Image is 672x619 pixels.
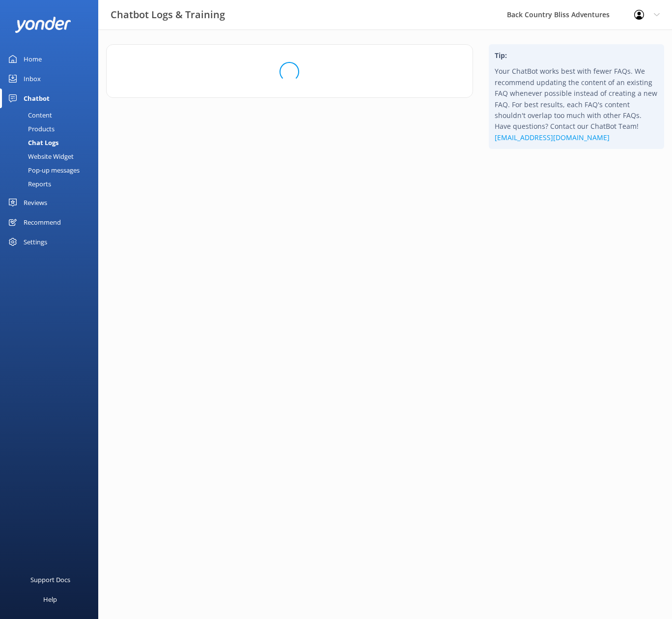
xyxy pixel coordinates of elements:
[6,149,74,163] div: Website Widget
[6,136,58,149] div: Chat Logs
[6,163,80,177] div: Pop-up messages
[24,69,41,88] div: Inbox
[495,133,610,142] a: [EMAIL_ADDRESS][DOMAIN_NAME]
[111,7,225,23] h3: Chatbot Logs & Training
[6,122,98,136] a: Products
[6,177,98,191] a: Reports
[24,212,61,232] div: Recommend
[6,177,51,191] div: Reports
[24,88,50,108] div: Chatbot
[6,122,55,136] div: Products
[43,590,57,609] div: Help
[30,570,70,590] div: Support Docs
[6,136,98,149] a: Chat Logs
[6,108,98,122] a: Content
[6,108,52,122] div: Content
[6,149,98,163] a: Website Widget
[495,50,658,61] h4: Tip:
[495,66,658,143] p: Your ChatBot works best with fewer FAQs. We recommend updating the content of an existing FAQ whe...
[15,17,71,33] img: yonder-white-logo.png
[6,163,98,177] a: Pop-up messages
[24,232,47,252] div: Settings
[24,49,42,69] div: Home
[24,193,47,212] div: Reviews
